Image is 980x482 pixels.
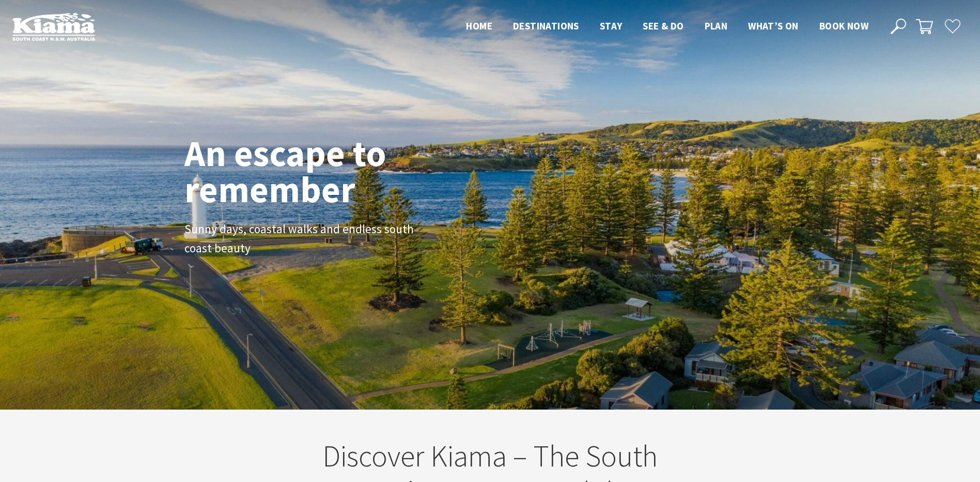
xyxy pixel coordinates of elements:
nav: Main Menu [456,18,879,35]
span: Destinations [513,20,579,32]
span: Plan [705,20,728,32]
span: See & Do [643,20,683,32]
span: Stay [600,20,623,32]
img: Kiama Logo [12,12,95,41]
p: Sunny days, coastal walks and endless south coast beauty [184,220,417,258]
span: Home [466,20,492,32]
span: What’s On [748,20,799,32]
span: Book now [819,20,868,32]
h1: An escape to remember [184,135,469,207]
